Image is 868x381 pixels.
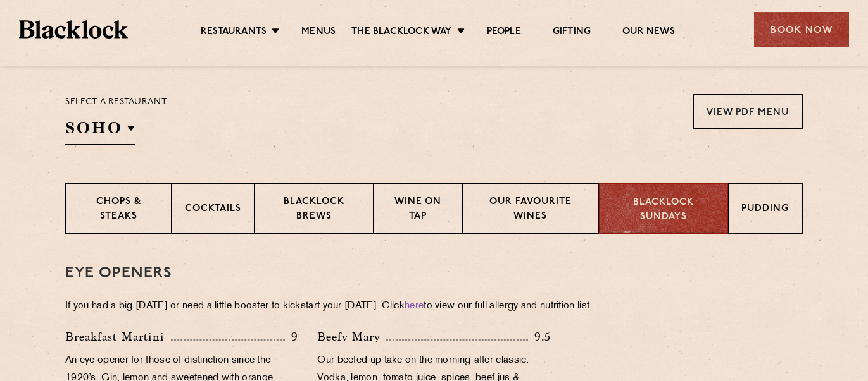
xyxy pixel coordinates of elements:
p: Blacklock Brews [268,195,360,225]
p: Pudding [741,202,789,218]
a: Menus [301,26,336,40]
a: Our News [622,26,675,40]
a: View PDF Menu [693,94,803,129]
p: 9 [285,329,298,345]
h3: Eye openers [65,265,803,282]
a: The Blacklock Way [351,26,451,40]
a: here [405,301,424,311]
a: People [487,26,521,40]
p: If you had a big [DATE] or need a little booster to kickstart your [DATE]. Click to view our full... [65,298,803,315]
div: Book Now [754,12,849,47]
p: Chops & Steaks [79,195,158,225]
p: Our favourite wines [475,195,585,225]
p: Breakfast Martini [65,328,171,346]
p: Wine on Tap [387,195,449,225]
h2: SOHO [65,117,135,145]
a: Restaurants [201,26,267,40]
a: Gifting [553,26,591,40]
p: Select a restaurant [65,94,167,111]
img: BL_Textured_Logo-footer-cropped.svg [19,20,128,39]
p: Cocktails [185,202,241,218]
p: Beefy Mary [317,328,386,346]
p: 9.5 [528,329,551,345]
p: Blacklock Sundays [612,196,715,224]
